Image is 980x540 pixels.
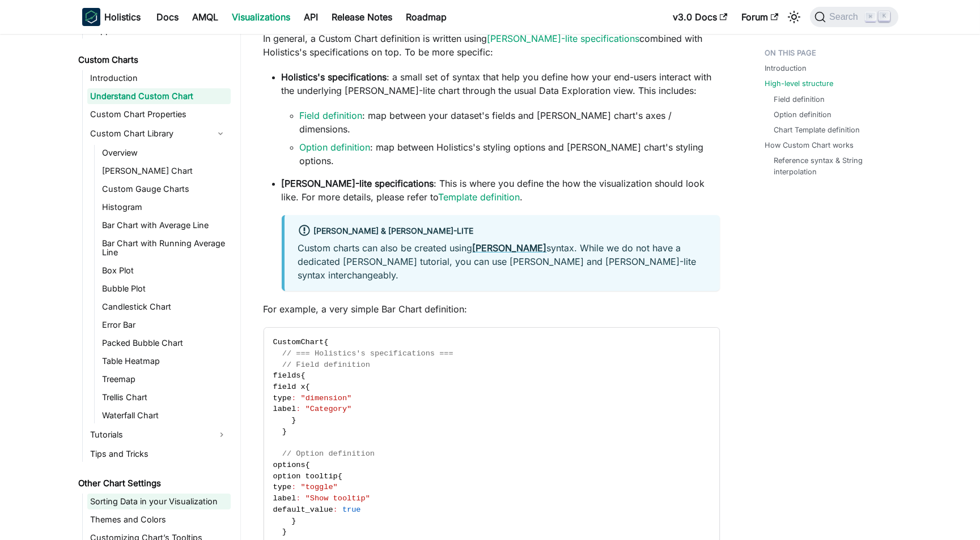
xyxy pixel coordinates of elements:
[300,142,371,153] a: Option definition
[306,494,370,503] span: "Show tooltip"
[273,483,292,491] span: type
[282,71,387,83] strong: Holistics's specifications
[273,371,301,380] span: fields
[473,242,547,254] a: [PERSON_NAME]
[82,8,141,26] a: HolisticsHolistics
[87,106,231,122] a: Custom Chart Properties
[785,8,803,26] button: Switch between dark and light mode (currently light mode)
[306,383,310,391] span: {
[325,8,400,26] a: Release Notes
[300,140,720,168] li: : map between Holistics's styling options and [PERSON_NAME] chart's styling options.
[273,472,338,481] span: option tooltip
[87,426,231,444] a: Tutorials
[291,483,296,491] span: :
[87,70,231,86] a: Introduction
[300,483,337,491] span: "toggle"
[300,394,351,402] span: "dimension"
[306,405,352,413] span: "Category"
[296,405,300,413] span: :
[439,191,520,203] a: Template definition
[282,361,370,369] span: // Field definition
[273,338,324,346] span: CustomChart
[282,70,720,97] p: : a small set of syntax that help you define how your end-users interact with the underlying [PER...
[150,8,186,26] a: Docs
[774,109,832,120] a: Option definition
[291,416,296,425] span: }
[774,155,887,177] a: Reference syntax & String interpolation
[298,241,706,282] p: Custom charts can also be created using syntax. While we do not have a dedicated [PERSON_NAME] tu...
[282,449,375,458] span: // Option definition
[865,12,876,22] kbd: ⌘
[226,8,298,26] a: Visualizations
[333,505,338,514] span: :
[264,32,720,59] p: In general, a Custom Chart definition is written using combined with Holistics's specifications o...
[298,224,706,239] div: [PERSON_NAME] & [PERSON_NAME]-lite
[99,317,231,333] a: Error Bar
[298,8,325,26] a: API
[282,528,287,536] span: }
[810,7,898,27] button: Search (Command+K)
[324,338,328,346] span: {
[99,335,231,351] a: Packed Bubble Chart
[291,517,296,525] span: }
[282,349,453,358] span: // === Holistics's specifications ===
[87,512,231,528] a: Themes and Colors
[826,12,865,22] span: Search
[400,8,454,26] a: Roadmap
[99,281,231,297] a: Bubble Plot
[99,235,231,260] a: Bar Chart with Running Average Line
[487,33,640,44] a: [PERSON_NAME]-lite specifications
[273,505,333,514] span: default_value
[87,88,231,104] a: Understand Custom Chart
[306,461,310,469] span: {
[71,34,241,540] nav: Docs sidebar
[99,389,231,405] a: Trellis Chart
[99,371,231,387] a: Treemap
[99,145,231,161] a: Overview
[300,110,363,121] a: Field definition
[75,52,231,68] a: Custom Charts
[342,505,361,514] span: true
[282,427,287,436] span: }
[273,394,292,402] span: type
[296,494,300,503] span: :
[210,125,231,143] button: Collapse sidebar category 'Custom Chart Library'
[291,394,296,402] span: :
[82,8,100,26] img: Holistics
[300,109,720,136] li: : map between your dataset's fields and [PERSON_NAME] chart's axes / dimensions.
[765,140,854,151] a: How Custom Chart works
[99,181,231,197] a: Custom Gauge Charts
[273,383,306,391] span: field x
[338,472,342,481] span: {
[87,125,210,143] a: Custom Chart Library
[99,408,231,423] a: Waterfall Chart
[186,8,226,26] a: AMQL
[75,475,231,491] a: Other Chart Settings
[87,446,231,462] a: Tips and Tricks
[264,302,720,316] p: For example, a very simple Bar Chart definition:
[765,63,807,74] a: Introduction
[105,10,141,24] b: Holistics
[774,94,825,105] a: Field definition
[879,11,890,22] kbd: K
[282,178,434,189] strong: [PERSON_NAME]-lite specifications
[99,217,231,233] a: Bar Chart with Average Line
[667,8,735,26] a: v3.0 Docs
[99,199,231,215] a: Histogram
[765,78,834,89] a: High-level structure
[273,494,296,503] span: label
[735,8,785,26] a: Forum
[99,163,231,179] a: [PERSON_NAME] Chart
[774,125,860,135] a: Chart Template definition
[300,371,305,380] span: {
[99,299,231,315] a: Candlestick Chart
[282,177,720,204] p: : This is where you define the how the visualization should look like. For more details, please r...
[273,461,306,469] span: options
[87,494,231,509] a: Sorting Data in your Visualization
[99,353,231,369] a: Table Heatmap
[99,263,231,278] a: Box Plot
[273,405,296,413] span: label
